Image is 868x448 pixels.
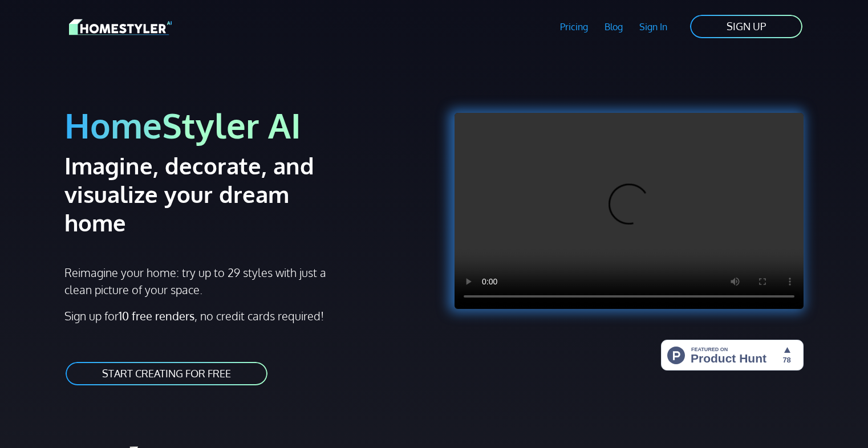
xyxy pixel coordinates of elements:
a: Sign In [631,14,675,40]
a: Pricing [552,14,597,40]
strong: 10 free renders [119,308,194,323]
p: Sign up for , no credit cards required! [64,307,427,324]
a: SIGN UP [689,14,804,39]
p: Reimagine your home: try up to 29 styles with just a clean picture of your space. [64,264,336,298]
img: HomeStyler AI - Interior Design Made Easy: One Click to Your Dream Home | Product Hunt [661,340,804,370]
a: Blog [596,14,631,40]
img: HomeStyler AI logo [69,17,172,37]
a: START CREATING FOR FREE [64,361,269,386]
h1: HomeStyler AI [64,104,427,146]
h2: Imagine, decorate, and visualize your dream home [64,151,355,237]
